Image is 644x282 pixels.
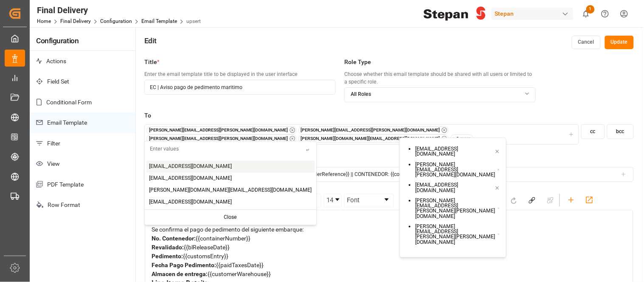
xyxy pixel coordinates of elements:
p: PDF Template [30,174,135,195]
span: [EMAIL_ADDRESS][DOMAIN_NAME] [149,163,232,170]
span: {{paidTaxesDate}} [216,262,264,268]
button: [PERSON_NAME][EMAIL_ADDRESS][PERSON_NAME][DOMAIN_NAME] [149,136,288,142]
span: {{customerWarehouse}} [208,271,271,277]
div: rdw-dropdown [324,194,342,207]
small: [EMAIL_ADDRESS][DOMAIN_NAME] [415,183,495,193]
span: Role Type [344,58,371,67]
span: Se confirma el pago de pedimento del siguiente embarque: [152,226,304,233]
div: rdw-link-control [523,194,560,207]
button: All Roles [344,87,536,102]
small: [PERSON_NAME][EMAIL_ADDRESS][PERSON_NAME][PERSON_NAME][DOMAIN_NAME] [415,198,498,219]
div: Link [525,194,540,207]
button: Cancel [572,36,601,49]
div: rdw-font-size-control [323,194,343,207]
p: Conditional Form [30,92,135,113]
small: [PERSON_NAME][EMAIL_ADDRESS][PERSON_NAME][DOMAIN_NAME] [415,162,497,178]
span: {{containerNumber}} [196,235,250,242]
div: Stepan [492,8,573,20]
small: [EMAIL_ADDRESS][DOMAIN_NAME] [415,146,495,157]
div: Add fields and linked tables [564,194,579,207]
input: Enter values [145,141,306,156]
button: [PERSON_NAME][EMAIL_ADDRESS][PERSON_NAME][DOMAIN_NAME][PERSON_NAME][EMAIL_ADDRESS][PERSON_NAME][D... [144,124,579,145]
span: [EMAIL_ADDRESS][DOMAIN_NAME] [149,198,232,206]
a: Configuration [100,18,132,24]
div: Unordered [397,194,412,207]
p: Enter the email template title to be displayed in the user interface [144,71,336,78]
span: [PERSON_NAME][DOMAIN_NAME][EMAIL_ADDRESS][DOMAIN_NAME] [149,187,312,194]
a: Font Size [324,194,341,207]
button: [PERSON_NAME][EMAIL_ADDRESS][PERSON_NAME][DOMAIN_NAME] [149,127,288,133]
div: Close [146,212,315,223]
p: Choose whether this email template should be shared with all users or limited to a specific role. [344,71,536,86]
span: To [144,111,151,120]
a: Home [37,18,51,24]
div: rdw-dropdown [344,194,394,207]
small: [PERSON_NAME][EMAIL_ADDRESS][PERSON_NAME][PERSON_NAME][DOMAIN_NAME] [415,224,498,245]
div: rdw-font-family-control [343,194,395,207]
a: Final Delivery [60,18,91,24]
span: {{customsEntry}} [183,253,228,260]
p: Email Template [30,112,135,133]
p: Field Set [30,71,135,92]
span: Almacen de entrega: [152,271,208,277]
span: 14 [326,195,333,205]
span: Pedimento: [152,253,183,260]
p: Filter [30,133,135,154]
button: Update [605,36,634,49]
p: Actions [30,51,135,72]
div: rdw-toolbar [145,191,633,210]
button: [PERSON_NAME][EMAIL_ADDRESS][PERSON_NAME][DOMAIN_NAME] [301,127,440,133]
img: Stepan_Company_logo.svg.png_1713531530.png [424,6,486,21]
span: [EMAIL_ADDRESS][DOMAIN_NAME] [149,175,232,182]
a: Font [345,194,394,207]
div: Redo [506,194,521,207]
div: Final Delivery [37,4,201,17]
small: [PERSON_NAME][EMAIL_ADDRESS][PERSON_NAME][DOMAIN_NAME] [149,136,288,141]
span: Font [347,195,360,205]
h4: Configuration [30,27,135,51]
div: rdw-list-control [395,194,468,207]
span: {{blReleaseDate}} [184,244,230,251]
span: ↵ [306,141,316,159]
button: Help Center [596,4,615,23]
p: View [30,154,135,174]
span: All Roles [351,91,371,98]
small: [PERSON_NAME][EMAIL_ADDRESS][PERSON_NAME][DOMAIN_NAME] [301,127,440,133]
span: Fecha Pago Pedimento: [152,262,216,268]
button: bcc [607,124,634,139]
span: 1 [586,5,595,14]
span: Revalidado: [152,244,184,251]
h4: Edit [144,36,156,46]
div: Unlink [543,194,558,207]
button: + 9 more [450,134,474,143]
p: Row Format [30,195,135,215]
a: Email Template [141,18,177,24]
button: show 1 new notifications [577,4,596,23]
span: Title [144,58,157,67]
small: [PERSON_NAME][EMAIL_ADDRESS][PERSON_NAME][DOMAIN_NAME] [149,127,288,133]
div: Suggestions [145,159,316,225]
input: Enter subject [144,167,634,182]
button: [PERSON_NAME][DOMAIN_NAME][EMAIL_ADDRESS][DOMAIN_NAME] [301,136,440,142]
small: [PERSON_NAME][DOMAIN_NAME][EMAIL_ADDRESS][DOMAIN_NAME] [301,136,440,141]
button: cc [581,124,605,139]
span: No. Contenedor: [152,235,196,242]
button: Stepan [492,6,577,22]
input: Enter title [144,80,336,95]
div: Add link to form [582,194,597,207]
